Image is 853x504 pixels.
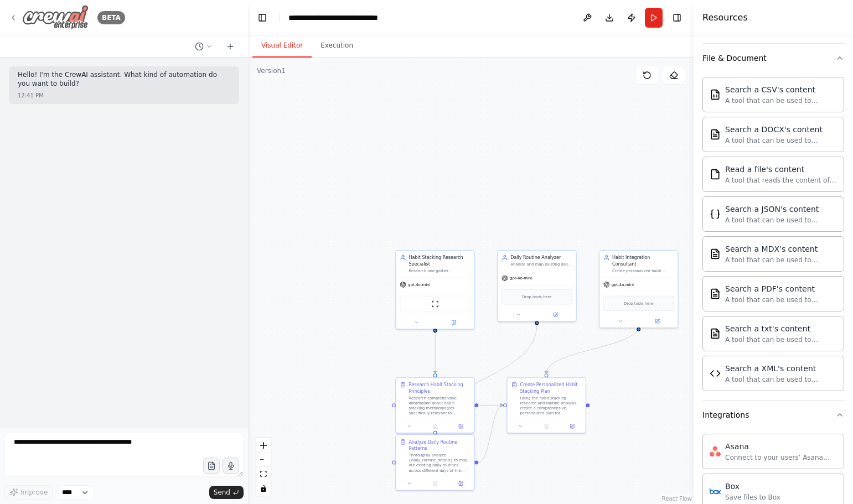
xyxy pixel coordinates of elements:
[252,34,312,58] button: Visual Editor
[312,34,362,58] button: Execution
[702,44,844,72] button: File & Document
[561,423,583,430] button: Open in side panel
[725,84,837,95] div: Search a CSV's content
[725,164,837,175] div: Read a file's content
[520,382,581,394] div: Create Personalized Habit Stacking Plan
[436,319,472,326] button: Open in side panel
[702,401,844,429] button: Integrations
[409,254,470,267] div: Habit Stacking Research Specialist
[662,496,692,502] a: React Flow attribution
[702,11,748,24] h4: Resources
[22,5,89,30] img: Logo
[422,480,449,487] button: No output available
[510,262,572,267] div: Analyze and map existing daily routines across different days of the week from {daily_routine_det...
[422,423,449,430] button: No output available
[702,409,749,420] div: Integrations
[256,481,271,496] button: toggle interactivity
[256,467,271,481] button: fit view
[725,283,837,294] div: Search a PDF's content
[409,396,470,416] div: Research comprehensive information about habit stacking methodologies specifically relevant to {d...
[221,40,239,53] button: Start a new chat
[506,377,586,434] div: Create Personalized Habit Stacking PlanUsing the habit stacking research and routine analysis, cr...
[725,295,837,304] div: A tool that can be used to semantic search a query from a PDF's content.
[533,423,560,430] button: No output available
[409,453,470,473] div: Thoroughly analyze {daily_routine_details} to map out existing daily routines across different da...
[725,363,837,374] div: Search a XML's content
[520,396,581,416] div: Using the habit stacking research and routine analysis, create a comprehensive, personalized plan...
[432,325,540,430] g: Edge from 8aaca6db-5eb4-4d9d-872c-1688a94a9c1f to bbb51538-6dd8-42fd-b27e-a1b700f514ec
[710,486,721,497] img: Box
[725,176,837,185] div: A tool that reads the content of a file. To use this tool, provide a 'file_path' parameter with t...
[612,282,634,287] span: gpt-4o-mini
[702,53,767,64] div: File & Document
[710,89,721,100] img: CSVSearchTool
[4,485,53,500] button: Improve
[450,423,472,430] button: Open in side panel
[624,300,653,306] span: Drop tools here
[257,66,286,75] div: Version 1
[710,169,721,180] img: FileReadTool
[725,124,837,135] div: Search a DOCX's content
[409,268,470,273] div: Research and gather comprehensive information about habit stacking methodologies, behavioral psyc...
[710,129,721,140] img: DOCXSearchTool
[450,480,472,487] button: Open in side panel
[725,96,837,105] div: A tool that can be used to semantic search a query from a CSV's content.
[18,71,230,88] p: Hello! I'm the CrewAI assistant. What kind of automation do you want to build?
[710,446,721,457] img: Asana
[725,136,837,145] div: A tool that can be used to semantic search a query from a DOCX's content.
[725,441,837,452] div: Asana
[510,254,572,261] div: Daily Routine Analyzer
[725,335,837,344] div: A tool that can be used to semantic search a query from a txt's content.
[255,10,270,25] button: Hide left sidebar
[432,332,438,373] g: Edge from 0279b4c8-1db2-403d-b445-5c2dec586542 to 69b4b225-bcbb-44de-8df7-3b0b2f11db6e
[97,11,125,24] div: BETA
[725,243,837,254] div: Search a MDX's content
[18,91,44,100] div: 12:41 PM
[639,318,675,325] button: Open in side panel
[543,325,642,373] g: Edge from c6bde0b9-91e5-4c1c-986f-8bcd67a38150 to 6cc60b80-cd0e-4208-8ede-57c31a79b7fe
[409,382,470,394] div: Research Habit Stacking Principles
[214,488,230,497] span: Send
[710,368,721,379] img: XMLSearchTool
[710,328,721,339] img: TXTSearchTool
[710,248,721,259] img: MDXSearchTool
[288,12,406,23] nav: breadcrumb
[612,254,674,267] div: Habit Integration Consultant
[510,276,532,280] span: gpt-4o-mini
[725,204,837,215] div: Search a JSON's content
[725,256,837,264] div: A tool that can be used to semantic search a query from a MDX's content.
[431,300,439,308] img: ScrapeWebsiteTool
[537,311,573,319] button: Open in side panel
[408,282,430,287] span: gpt-4o-mini
[203,458,220,474] button: Upload files
[599,250,679,328] div: Habit Integration ConsultantCreate personalized habit stacking recommendations by combining {desi...
[256,438,271,453] button: zoom in
[612,268,674,273] div: Create personalized habit stacking recommendations by combining {desired_habits} with {daily_rout...
[20,488,48,497] span: Improve
[725,453,837,462] div: Connect to your users’ Asana accounts
[223,458,239,474] button: Click to speak your automation idea
[190,40,217,53] button: Switch to previous chat
[497,250,577,322] div: Daily Routine AnalyzerAnalyze and map existing daily routines across different days of the week f...
[710,288,721,299] img: PDFSearchTool
[209,486,244,499] button: Send
[256,453,271,467] button: zoom out
[725,216,837,225] div: A tool that can be used to semantic search a query from a JSON's content.
[395,434,475,491] div: Analyze Daily Routine PatternsThoroughly analyze {daily_routine_details} to map out existing dail...
[702,72,844,400] div: File & Document
[256,438,271,496] div: React Flow controls
[710,209,721,220] img: JSONSearchTool
[478,402,503,466] g: Edge from bbb51538-6dd8-42fd-b27e-a1b700f514ec to 6cc60b80-cd0e-4208-8ede-57c31a79b7fe
[395,377,475,434] div: Research Habit Stacking PrinciplesResearch comprehensive information about habit stacking methodo...
[522,294,551,300] span: Drop tools here
[725,375,837,384] div: A tool that can be used to semantic search a query from a XML's content.
[395,250,475,330] div: Habit Stacking Research SpecialistResearch and gather comprehensive information about habit stack...
[478,402,503,408] g: Edge from 69b4b225-bcbb-44de-8df7-3b0b2f11db6e to 6cc60b80-cd0e-4208-8ede-57c31a79b7fe
[669,10,685,25] button: Hide right sidebar
[725,481,780,492] div: Box
[725,323,837,334] div: Search a txt's content
[409,439,470,451] div: Analyze Daily Routine Patterns
[725,493,780,502] div: Save files to Box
